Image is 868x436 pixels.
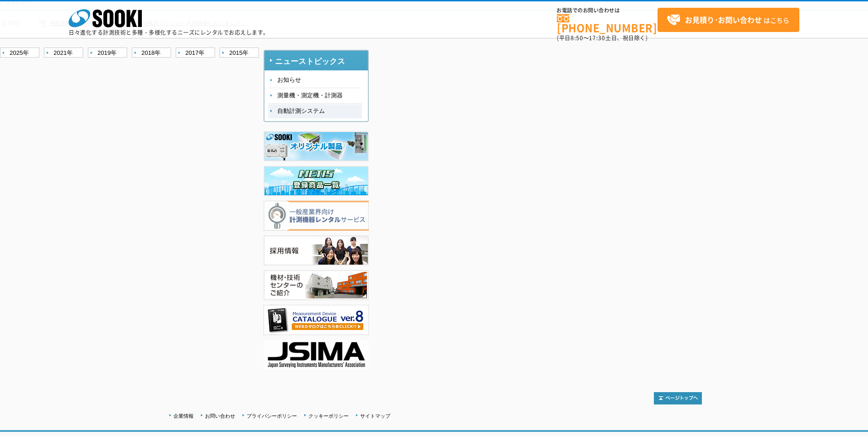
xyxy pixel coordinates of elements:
img: NETIS登録商品 [264,166,369,196]
span: お電話でのお問い合わせは [557,8,658,13]
a: JSIMA [264,361,369,367]
span: 17:30 [589,34,605,42]
a: WEBカタログはこちらをCLICK!! [264,326,369,333]
img: トップページへ [654,392,702,404]
img: WEBカタログはこちらをCLICK!! [264,305,369,335]
img: 機材・技術センターのご紹介 [264,270,369,300]
a: 2017年 [176,48,217,59]
a: ニューストピックス [264,50,369,71]
a: 2019年 [88,48,129,59]
img: 一般産業界向け 計測機器レンタルサービス アイ・ソーキ [264,201,369,231]
span: 8:50 [571,34,583,42]
img: JSIMA [264,340,369,369]
img: 採用情報 [264,235,369,266]
a: お知らせ [268,73,362,87]
a: SOOKIオリジナル製品 [264,153,369,160]
a: 採用情報 [264,257,369,264]
img: SOOKIオリジナル製品 [264,131,369,161]
a: 2015年 [220,48,261,59]
a: 2018年 [132,48,173,59]
strong: お見積り･お問い合わせ [685,14,762,25]
a: 測量機・測定機・計測器 [268,89,362,103]
a: クッキーポリシー [308,413,349,419]
p: 日々進化する計測技術と多種・多様化するニーズにレンタルでお応えします。 [69,30,269,35]
a: 2021年 [44,48,86,59]
a: 自動計測システム [268,104,362,118]
a: 一般産業界向け 計測機器レンタルサービス アイ・ソーキ [264,222,369,229]
a: 企業情報 [173,413,194,419]
a: NETIS登録商品 [264,187,369,194]
a: お見積り･お問い合わせはこちら [658,8,799,32]
a: プライバシーポリシー [247,413,297,419]
a: 機材・技術センターのご紹介 [264,292,369,298]
a: お問い合わせ [205,413,235,419]
span: はこちら [667,13,789,27]
span: (平日 ～ 土日、祝日除く) [557,34,647,42]
a: [PHONE_NUMBER] [557,14,658,33]
a: サイトマップ [360,413,390,419]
